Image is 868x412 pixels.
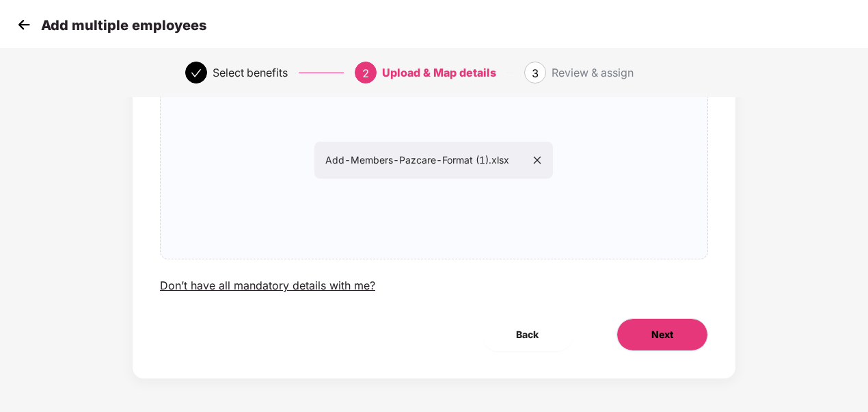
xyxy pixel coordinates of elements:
span: Next [651,327,673,342]
span: Add-Members-Pazcare-Format (1).xlsx close [161,62,707,259]
p: Add multiple employees [41,17,206,34]
span: check [191,68,202,79]
button: Back [482,318,573,351]
div: Don’t have all mandatory details with me? [160,279,375,293]
div: Select benefits [213,62,288,83]
span: close [532,155,542,165]
span: Add-Members-Pazcare-Format (1).xlsx [325,154,542,166]
span: 3 [532,66,539,80]
button: Next [616,318,708,351]
img: svg+xml;base64,PHN2ZyB4bWxucz0iaHR0cDovL3d3dy53My5vcmcvMjAwMC9zdmciIHdpZHRoPSIzMCIgaGVpZ2h0PSIzMC... [14,14,34,35]
span: Back [516,327,539,342]
div: Upload & Map details [382,62,496,83]
div: Review & assign [552,62,634,83]
span: 2 [362,66,369,80]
